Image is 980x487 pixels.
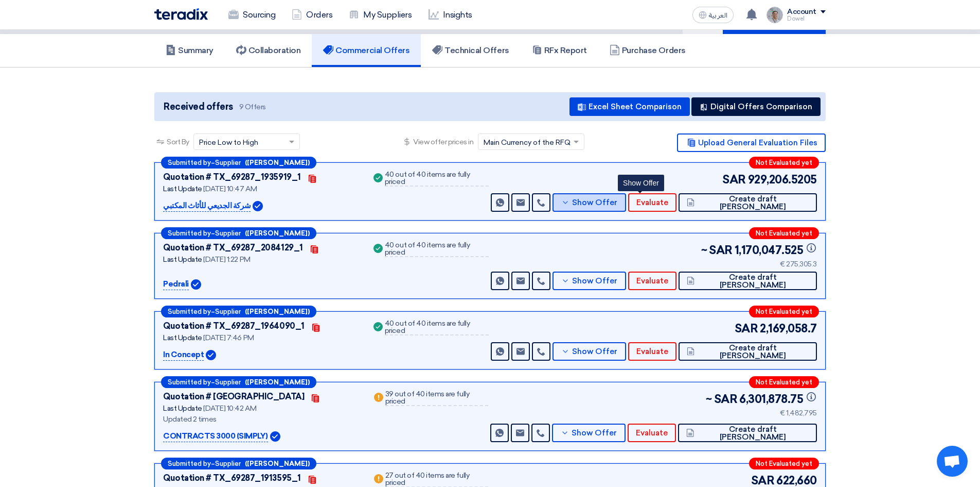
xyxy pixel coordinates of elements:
span: Show Offer [572,429,617,437]
span: SAR [714,391,738,408]
span: Not Evaluated yet [756,230,812,237]
button: Evaluate [628,342,676,361]
div: Quotation # TX_69287_1964090_1 [163,320,305,332]
button: Evaluate [628,424,676,442]
div: 40 out of 40 items are fully priced [385,171,489,187]
a: Orders [283,4,341,26]
span: Supplier [215,230,241,237]
div: Account [787,8,816,16]
span: Create draft [PERSON_NAME] [697,344,809,360]
h5: Collaboration [236,45,301,56]
span: Price Low to High [199,137,258,148]
h5: RFx Report [532,45,587,56]
span: Submitted by [168,159,211,166]
a: Summary [154,34,225,67]
span: [DATE] 7:46 PM [203,333,254,342]
img: IMG_1753965247717.jpg [767,7,783,23]
span: Create draft [PERSON_NAME] [697,426,809,441]
span: Evaluate [636,199,668,207]
button: Show Offer [553,272,626,290]
span: Last Update [163,404,202,413]
span: Supplier [215,460,241,467]
button: Upload General Evaluation Files [677,133,826,152]
div: Quotation # TX_69287_1913595_1 [163,472,301,484]
div: € 1,482,795 [706,408,817,418]
span: 6,301,878.75 [739,391,817,408]
div: € 275,305.3 [701,259,817,270]
div: – [161,157,316,169]
h5: Purchase Orders [610,45,686,56]
h5: Summary [166,45,213,56]
b: ([PERSON_NAME]) [245,159,310,166]
a: Purchase Orders [598,34,697,67]
a: Technical Offers [421,34,520,67]
span: Supplier [215,159,241,166]
span: Last Update [163,333,202,342]
div: Updated 2 times [163,414,360,425]
img: Verified Account [253,201,263,211]
b: ([PERSON_NAME]) [245,308,310,315]
img: Teradix logo [154,8,208,20]
span: Last Update [163,255,202,264]
span: Not Evaluated yet [756,460,812,467]
span: Show Offer [572,199,617,207]
button: Create draft [PERSON_NAME] [679,272,817,290]
button: Excel Sheet Comparison [569,97,690,116]
span: 929,206.5205 [748,171,817,188]
div: – [161,227,316,239]
h5: Technical Offers [432,45,509,56]
span: 1,170,047.525 [735,242,817,259]
button: Create draft [PERSON_NAME] [678,424,817,442]
img: Verified Account [206,350,216,360]
b: ([PERSON_NAME]) [245,379,310,385]
button: Show Offer [552,424,626,442]
img: Verified Account [270,431,280,442]
a: Collaboration [225,34,312,67]
span: Supplier [215,379,241,385]
div: Quotation # [GEOGRAPHIC_DATA] [163,391,304,403]
img: Verified Account [191,279,201,290]
span: Evaluate [636,429,668,437]
span: [DATE] 10:47 AM [203,184,257,193]
b: ([PERSON_NAME]) [245,460,310,467]
a: Insights [420,4,480,26]
a: Commercial Offers [312,34,421,67]
button: العربية [692,7,734,23]
span: Submitted by [168,460,211,467]
span: Submitted by [168,379,211,385]
a: Open chat [937,446,968,477]
button: Show Offer [553,342,626,361]
span: [DATE] 10:42 AM [203,404,256,413]
span: ~ [706,391,712,408]
div: – [161,376,316,388]
span: Not Evaluated yet [756,379,812,385]
p: CONTRACTS 3000 (SIMPLY) [163,430,268,443]
div: Quotation # TX_69287_1935919_1 [163,171,301,183]
span: Show Offer [572,277,617,285]
span: العربية [709,12,727,19]
p: Pedrali [163,278,189,291]
span: Show Offer [572,348,617,356]
span: Supplier [215,308,241,315]
div: 39 out of 40 items are fully priced [385,391,488,406]
span: Evaluate [636,277,668,285]
p: شركة الجديعي للأثاث المكتبي [163,200,251,212]
a: Sourcing [220,4,283,26]
span: SAR [722,171,746,188]
span: Evaluate [636,348,668,356]
div: – [161,306,316,317]
a: RFx Report [521,34,598,67]
span: Sort By [167,137,189,147]
span: Create draft [PERSON_NAME] [697,195,809,211]
span: Received offers [164,100,233,114]
div: Quotation # TX_69287_2084129_1 [163,242,303,254]
span: 2,169,058.7 [760,320,817,337]
div: 40 out of 40 items are fully priced [385,242,489,257]
p: In Concept [163,349,204,361]
span: Submitted by [168,230,211,237]
button: Create draft [PERSON_NAME] [679,193,817,212]
div: Show Offer [618,175,664,191]
h5: Commercial Offers [323,45,409,56]
b: ([PERSON_NAME]) [245,230,310,237]
span: Submitted by [168,308,211,315]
